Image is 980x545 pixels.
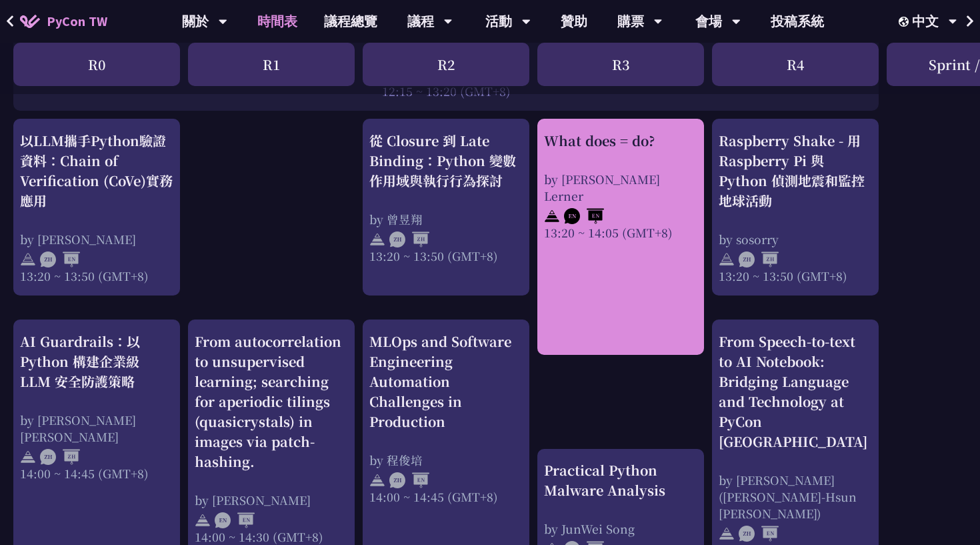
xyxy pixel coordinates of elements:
[899,17,912,27] img: Locale Icon
[369,131,523,191] div: 從 Closure 到 Late Binding：Python 變數作用域與執行行為探討
[40,251,80,267] img: ZHEN.371966e.svg
[20,251,36,267] img: svg+xml;base64,PHN2ZyB4bWxucz0iaHR0cDovL3d3dy53My5vcmcvMjAwMC9zdmciIHdpZHRoPSIyNCIgaGVpZ2h0PSIyNC...
[369,247,523,264] div: 13:20 ~ 13:50 (GMT+8)
[40,449,80,465] img: ZHZH.38617ef.svg
[13,43,180,86] div: R0
[215,512,255,528] img: ENEN.5a408d1.svg
[544,131,697,344] a: What does = do? by [PERSON_NAME] Lerner 13:20 ~ 14:05 (GMT+8)
[719,332,872,452] div: From Speech-to-text to AI Notebook: Bridging Language and Technology at PyCon [GEOGRAPHIC_DATA]
[719,251,735,267] img: svg+xml;base64,PHN2ZyB4bWxucz0iaHR0cDovL3d3dy53My5vcmcvMjAwMC9zdmciIHdpZHRoPSIyNCIgaGVpZ2h0PSIyNC...
[7,5,121,38] a: PyCon TW
[20,332,173,392] div: AI Guardrails：以 Python 構建企業級 LLM 安全防護策略
[389,472,429,488] img: ZHEN.371966e.svg
[719,131,872,284] a: Raspberry Shake - 用 Raspberry Pi 與 Python 偵測地震和監控地球活動 by sosorry 13:20 ~ 13:50 (GMT+8)
[739,526,779,542] img: ZHEN.371966e.svg
[363,43,529,86] div: R2
[20,231,173,247] div: by [PERSON_NAME]
[369,131,523,284] a: 從 Closure 到 Late Binding：Python 變數作用域與執行行為探討 by 曾昱翔 13:20 ~ 13:50 (GMT+8)
[544,171,697,204] div: by [PERSON_NAME] Lerner
[20,267,173,284] div: 13:20 ~ 13:50 (GMT+8)
[195,528,348,545] div: 14:00 ~ 14:30 (GMT+8)
[369,231,385,247] img: svg+xml;base64,PHN2ZyB4bWxucz0iaHR0cDovL3d3dy53My5vcmcvMjAwMC9zdmciIHdpZHRoPSIyNCIgaGVpZ2h0PSIyNC...
[20,15,40,28] img: Home icon of PyCon TW 2025
[544,224,697,241] div: 13:20 ~ 14:05 (GMT+8)
[20,412,173,445] div: by [PERSON_NAME] [PERSON_NAME]
[719,267,872,284] div: 13:20 ~ 13:50 (GMT+8)
[195,332,348,472] div: From autocorrelation to unsupervised learning; searching for aperiodic tilings (quasicrystals) in...
[369,452,523,468] div: by 程俊培
[712,43,879,86] div: R4
[20,465,173,482] div: 14:00 ~ 14:45 (GMT+8)
[369,488,523,505] div: 14:00 ~ 14:45 (GMT+8)
[719,472,872,522] div: by [PERSON_NAME]([PERSON_NAME]-Hsun [PERSON_NAME])
[544,460,697,500] div: Practical Python Malware Analysis
[195,512,211,528] img: svg+xml;base64,PHN2ZyB4bWxucz0iaHR0cDovL3d3dy53My5vcmcvMjAwMC9zdmciIHdpZHRoPSIyNCIgaGVpZ2h0PSIyNC...
[369,211,523,227] div: by 曾昱翔
[719,231,872,247] div: by sosorry
[20,131,173,211] div: 以LLM攜手Python驗證資料：Chain of Verification (CoVe)實務應用
[47,11,107,31] span: PyCon TW
[195,492,348,508] div: by [PERSON_NAME]
[20,131,173,284] a: 以LLM攜手Python驗證資料：Chain of Verification (CoVe)實務應用 by [PERSON_NAME] 13:20 ~ 13:50 (GMT+8)
[188,43,355,86] div: R1
[544,520,697,537] div: by JunWei Song
[719,526,735,542] img: svg+xml;base64,PHN2ZyB4bWxucz0iaHR0cDovL3d3dy53My5vcmcvMjAwMC9zdmciIHdpZHRoPSIyNCIgaGVpZ2h0PSIyNC...
[544,131,697,151] div: What does = do?
[544,208,560,224] img: svg+xml;base64,PHN2ZyB4bWxucz0iaHR0cDovL3d3dy53My5vcmcvMjAwMC9zdmciIHdpZHRoPSIyNCIgaGVpZ2h0PSIyNC...
[564,208,604,224] img: ENEN.5a408d1.svg
[719,131,872,211] div: Raspberry Shake - 用 Raspberry Pi 與 Python 偵測地震和監控地球活動
[369,472,385,488] img: svg+xml;base64,PHN2ZyB4bWxucz0iaHR0cDovL3d3dy53My5vcmcvMjAwMC9zdmciIHdpZHRoPSIyNCIgaGVpZ2h0PSIyNC...
[739,251,779,267] img: ZHZH.38617ef.svg
[369,332,523,432] div: MLOps and Software Engineering Automation Challenges in Production
[389,231,429,247] img: ZHZH.38617ef.svg
[537,43,704,86] div: R3
[20,449,36,465] img: svg+xml;base64,PHN2ZyB4bWxucz0iaHR0cDovL3d3dy53My5vcmcvMjAwMC9zdmciIHdpZHRoPSIyNCIgaGVpZ2h0PSIyNC...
